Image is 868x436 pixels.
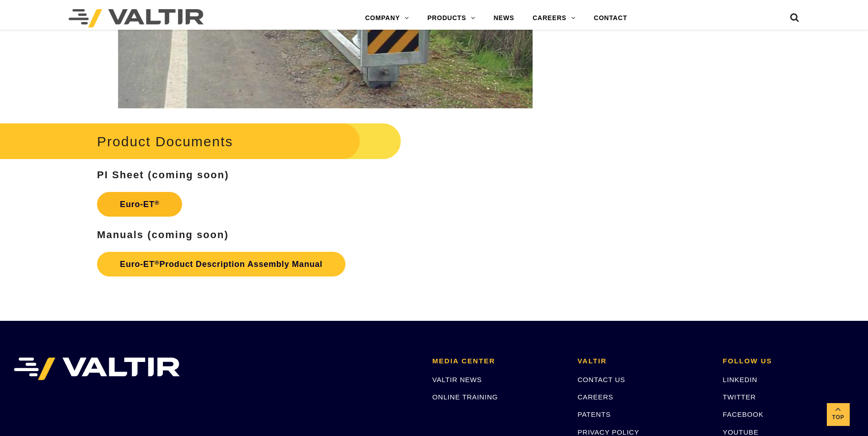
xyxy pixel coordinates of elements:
[69,9,204,27] img: Valtir
[432,393,498,401] a: ONLINE TRAINING
[577,357,709,365] h2: VALTIR
[97,252,345,276] a: Euro-ET®Product Description Assembly Manual
[523,9,585,27] a: CAREERS
[577,376,625,383] a: CONTACT US
[585,9,636,27] a: CONTACT
[418,9,485,27] a: PRODUCTS
[577,428,639,436] a: PRIVACY POLICY
[97,229,229,240] strong: Manuals (coming soon)
[723,393,756,401] a: TWITTER
[577,393,613,401] a: CAREERS
[432,376,482,383] a: VALTIR NEWS
[97,192,182,217] a: Euro-ET®
[723,428,759,436] a: YOUTUBE
[723,357,854,365] h2: FOLLOW US
[97,169,229,181] strong: PI Sheet (coming soon)
[485,9,523,27] a: NEWS
[356,9,418,27] a: COMPANY
[723,376,758,383] a: LINKEDIN
[827,403,850,426] a: Top
[723,410,764,418] a: FACEBOOK
[577,410,611,418] a: PATENTS
[155,199,160,206] sup: ®
[14,357,180,380] img: VALTIR
[827,412,850,423] span: Top
[432,357,564,365] h2: MEDIA CENTER
[155,259,160,266] sup: ®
